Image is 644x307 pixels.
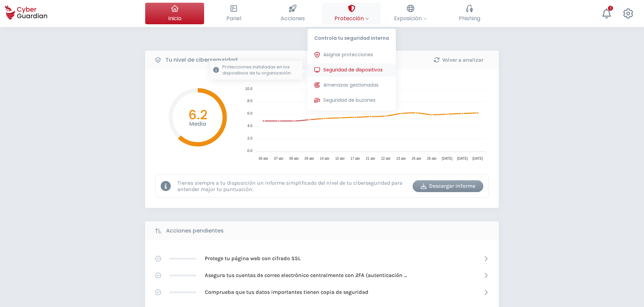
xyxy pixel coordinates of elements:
p: Comprueba que tus datos importantes tienen copia de seguridad [205,288,368,296]
span: Seguridad de buzones [323,97,376,104]
tspan: 28 abr [427,157,437,160]
p: Tienes siempre a tu disposición un informe simplificado del nivel de tu ciberseguridad para enten... [178,180,408,192]
tspan: 06 abr [259,157,268,160]
button: Inicio [145,3,204,24]
span: Exposición [394,14,427,23]
tspan: 14 abr [320,157,330,160]
button: Volver a analizar [423,54,494,66]
tspan: 08 abr [289,157,299,160]
tspan: 17 abr [351,157,360,160]
button: Descargar informe [413,180,483,192]
tspan: [DATE] [442,157,453,160]
tspan: 23 abr [396,157,406,160]
span: Asignar protecciones [323,51,373,58]
button: Acciones [263,3,322,24]
b: Tu nivel de ciberseguridad [165,56,237,64]
p: Protege tu página web con cifrado SSL [205,255,301,262]
tspan: 6.0 [247,111,252,115]
b: Acciones pendientes [166,227,224,235]
button: ProtecciónControla tu seguridad internaAsignar proteccionesSeguridad de dispositivosProtecciones ... [322,3,381,24]
button: Seguridad de dispositivosProtecciones instaladas en los dispositivos de tu organización. [308,63,396,77]
tspan: 8.0 [247,99,252,103]
div: Volver a analizar [428,56,489,64]
tspan: 22 abr [381,157,391,160]
tspan: 2.0 [247,136,252,140]
tspan: 4.0 [247,124,252,128]
tspan: 15 abr [335,157,345,160]
tspan: [DATE] [457,157,468,160]
button: Exposición [381,3,440,24]
span: Seguridad de dispositivos [323,66,383,73]
div: 1 [608,6,613,11]
span: Amenazas gestionadas [323,82,379,89]
button: Phishing [440,3,499,24]
span: Inicio [168,14,182,23]
button: Seguridad de buzones [308,94,396,107]
tspan: 0.0 [247,149,252,153]
span: Acciones [281,14,305,23]
button: Asignar protecciones [308,48,396,62]
tspan: 09 abr [304,157,314,160]
p: Asegura tus cuentas de correo electrónico centralmente con 2FA (autenticación [PERSON_NAME] factor) [205,272,407,279]
span: Panel [226,14,241,23]
span: Protección [334,14,369,23]
button: Panel [204,3,263,24]
p: Controla tu seguridad interna [308,29,396,45]
tspan: 07 abr [274,157,284,160]
tspan: 26 abr [412,157,421,160]
p: Protecciones instaladas en los dispositivos de tu organización. [222,64,299,76]
tspan: [DATE] [473,157,483,160]
span: Phishing [459,14,480,23]
button: Amenazas gestionadas [308,79,396,92]
tspan: 21 abr [366,157,376,160]
tspan: 10.0 [245,87,252,91]
div: Descargar informe [418,182,478,190]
